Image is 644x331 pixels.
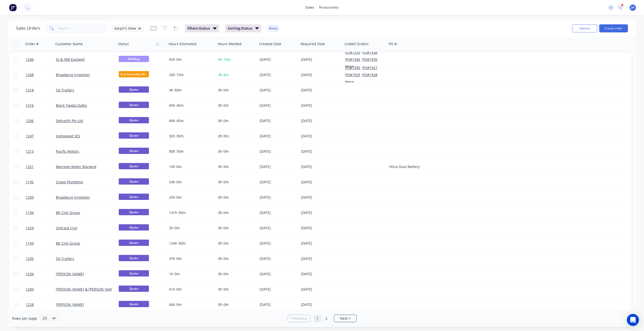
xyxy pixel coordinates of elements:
[56,164,96,169] a: Warrego Water Warwick
[187,26,210,31] span: Filters: Status
[119,71,149,77] span: Sub Assembly (W...
[218,287,229,292] span: 0h 0m
[218,164,229,169] span: 0h 0m
[260,57,297,62] div: [DATE]
[389,164,445,169] div: Hilux Dual Battery
[12,316,37,321] span: Rows per page
[260,256,297,261] div: [DATE]
[218,302,229,307] span: 0h 0m
[16,26,40,31] h1: Sales Orders
[25,41,38,46] div: Order #
[301,164,341,169] div: [DATE]
[260,271,297,277] div: [DATE]
[301,271,341,277] div: [DATE]
[56,118,83,123] a: Delnorth Pty Ltd
[301,41,325,46] div: Required Date
[218,226,229,230] span: 0h 0m
[169,164,212,169] div: 10h 0m
[56,134,80,138] a: Inglewood SES
[260,88,297,93] div: [DATE]
[218,210,229,215] span: 0h 0m
[218,241,229,246] span: 0h 0m
[26,241,34,246] span: 1193
[119,132,149,139] span: Quote
[26,88,34,93] span: 1218
[26,256,34,261] span: 1245
[301,226,341,231] div: [DATE]
[169,180,212,185] div: 54h 0m
[218,41,242,46] div: Hours Worked
[362,72,377,77] button: PO#1928
[26,144,56,159] a: 1215
[301,103,341,108] div: [DATE]
[260,180,297,185] div: [DATE]
[26,226,34,231] span: 1254
[631,5,634,10] span: JH
[303,4,317,11] div: sales
[288,316,310,321] a: Previous page
[340,316,348,321] span: Next
[169,149,212,154] div: 80h 30m
[26,220,56,236] a: 1254
[56,256,74,261] a: Ox Trailers
[56,103,87,108] a: Black Toyota Dalby
[56,180,83,184] a: Scope Plumbing
[56,271,84,276] a: [PERSON_NAME]
[58,23,107,33] input: Search...
[301,118,341,123] div: [DATE]
[26,98,56,113] a: 1216
[260,164,297,169] div: [DATE]
[260,210,297,215] div: [DATE]
[572,24,597,32] button: Options
[301,180,341,185] div: [DATE]
[323,315,330,322] a: Page 2
[314,315,321,322] a: Page 1 is your current page
[345,50,360,55] button: PO#1933
[56,302,84,307] a: [PERSON_NAME]
[218,88,229,92] span: 0h 0m
[362,65,377,70] button: PO#1927
[301,88,341,93] div: [DATE]
[26,103,34,108] span: 1216
[301,210,341,215] div: [DATE]
[345,64,357,69] button: More...
[259,41,281,46] div: Created Date
[301,256,341,261] div: [DATE]
[286,315,358,322] ul: Pagination
[119,178,149,185] span: Quote
[169,195,212,200] div: 25h 0m
[169,226,212,231] div: 2h 0m
[26,210,34,215] span: 1194
[26,180,34,185] span: 1195
[301,241,341,246] div: [DATE]
[114,26,136,31] span: Aarpn's View
[345,79,357,84] button: More...
[119,286,149,292] span: Quote
[218,271,229,276] span: 0h 0m
[169,103,212,108] div: 69h 45m
[218,195,229,200] span: 0h 0m
[228,26,252,31] span: Sorting: Status
[26,282,56,297] a: 1200
[362,57,377,62] button: PO#1935
[26,159,56,174] a: 1251
[119,301,149,307] span: Quote
[119,56,149,62] span: Welding
[218,103,229,108] span: 0h 0m
[26,52,56,67] a: 1246
[56,88,74,92] a: Ox Trailers
[9,4,17,11] img: Factory
[119,224,149,231] span: Quote
[169,287,212,292] div: 61h 0m
[260,103,297,108] div: [DATE]
[169,72,212,77] div: 26h 15m
[26,129,56,144] a: 1247
[56,226,77,230] a: Ontrack Civil
[56,195,90,200] a: Broadacre Irrigation
[260,134,297,139] div: [DATE]
[56,149,79,154] a: Pacific Motors
[26,297,56,312] a: 1228
[26,271,34,277] span: 1234
[26,195,34,200] span: 1209
[169,134,212,139] div: 32h 30m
